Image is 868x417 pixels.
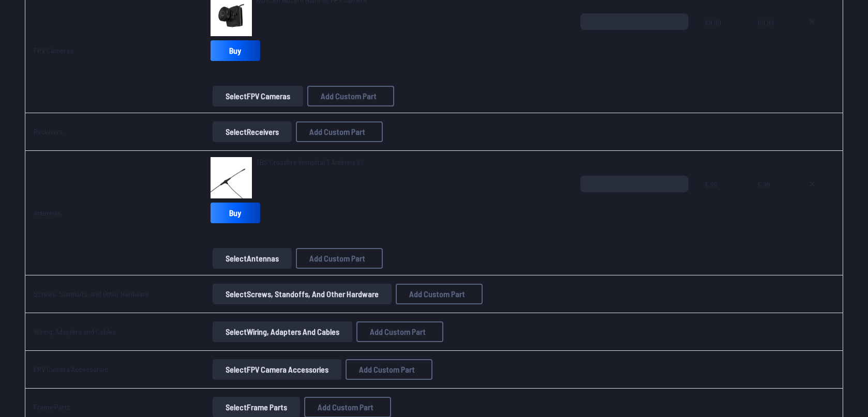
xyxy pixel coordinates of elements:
button: Add Custom Part [307,86,394,106]
span: 5.99 [758,176,783,225]
button: Add Custom Part [396,284,483,304]
a: SelectReceivers [211,121,294,142]
a: SelectFPV Cameras [211,86,305,106]
button: Add Custom Part [346,359,432,380]
a: Screws, Standoffs, and Other Hardware [34,289,149,298]
a: Frame Parts [34,403,70,411]
button: SelectWiring, Adapters and Cables [213,321,352,342]
span: TBS Crossfire Immortal T Antenna V2 [256,158,364,166]
span: 69.99 [758,13,783,63]
a: SelectAntennas [211,248,294,269]
a: SelectWiring, Adapters and Cables [211,321,354,342]
span: Add Custom Part [370,328,426,336]
span: Add Custom Part [321,92,377,100]
a: FPV Camera Accessories [34,365,108,374]
a: Receivers [34,127,63,136]
span: Add Custom Part [309,254,365,262]
span: Add Custom Part [309,128,365,136]
span: Add Custom Part [318,403,373,411]
a: SelectScrews, Standoffs, and Other Hardware [211,284,394,304]
button: Add Custom Part [356,321,443,342]
button: SelectScrews, Standoffs, and Other Hardware [213,284,392,304]
span: Add Custom Part [359,365,415,374]
a: SelectFPV Camera Accessories [211,359,343,380]
a: Buy [211,203,260,223]
a: FPV Cameras [34,46,73,55]
span: Add Custom Part [409,290,465,298]
button: SelectReceivers [213,121,292,142]
button: Add Custom Part [296,121,383,142]
a: Wiring, Adapters and Cables [34,327,116,336]
button: SelectAntennas [213,248,292,269]
a: TBS Crossfire Immortal T Antenna V2 [256,157,364,167]
a: Antennas [34,208,61,217]
button: SelectFPV Camera Accessories [213,359,341,380]
a: Buy [211,40,260,61]
button: SelectFPV Cameras [213,86,303,106]
img: image [211,157,252,198]
span: 5.99 [705,176,741,225]
span: 69.99 [705,13,741,63]
button: Add Custom Part [296,248,383,269]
